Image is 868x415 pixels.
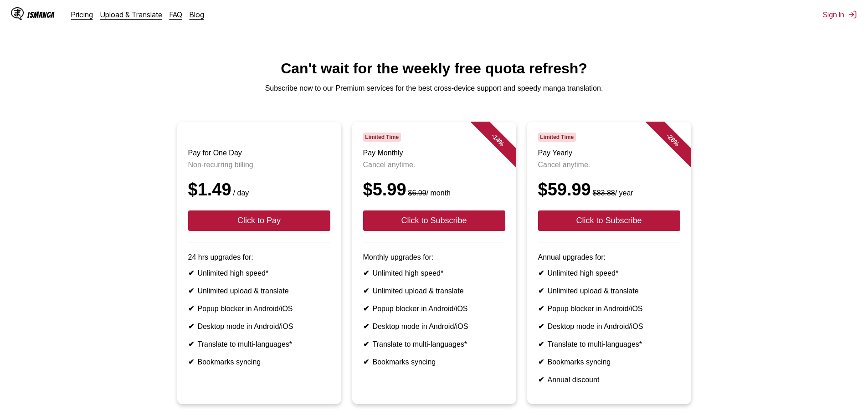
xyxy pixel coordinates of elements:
[538,287,680,295] li: Unlimited upload & translate
[363,253,505,261] p: Monthly upgrades for:
[188,323,194,330] b: ✔
[538,269,544,277] b: ✔
[188,322,330,331] li: Desktop mode in Android/iOS
[188,340,194,348] b: ✔
[538,180,680,200] div: $59.99
[538,305,544,313] b: ✔
[188,287,194,295] b: ✔
[538,358,680,366] li: Bookmarks syncing
[231,189,249,197] small: / day
[363,210,505,231] button: Click to Subscribe
[188,287,330,295] li: Unlimited upload & translate
[363,287,505,295] li: Unlimited upload & translate
[100,10,162,19] a: Upload & Translate
[593,189,615,197] s: $83.88
[71,10,93,19] a: Pricing
[406,189,451,197] small: / month
[538,376,544,384] b: ✔
[188,161,330,169] p: Non-recurring billing
[363,269,505,277] li: Unlimited high speed*
[823,10,857,19] button: Sign In
[11,7,71,22] a: IsManga LogoIsManga
[470,113,525,167] div: - 14 %
[363,133,401,142] span: Limited Time
[7,84,861,92] p: Subscribe now to our Premium services for the best cross-device support and speedy manga translat...
[188,358,330,366] li: Bookmarks syncing
[363,161,505,169] p: Cancel anytime.
[538,133,576,142] span: Limited Time
[538,210,680,231] button: Click to Subscribe
[538,322,680,331] li: Desktop mode in Android/iOS
[188,340,330,348] li: Translate to multi-languages*
[188,305,194,313] b: ✔
[408,189,426,197] s: $6.99
[363,358,369,366] b: ✔
[363,180,505,200] div: $5.99
[538,304,680,313] li: Popup blocker in Android/iOS
[188,358,194,366] b: ✔
[363,149,505,157] h3: Pay Monthly
[538,269,680,277] li: Unlimited high speed*
[538,161,680,169] p: Cancel anytime.
[363,322,505,331] li: Desktop mode in Android/iOS
[27,10,55,19] div: IsManga
[11,7,24,20] img: IsManga Logo
[188,269,194,277] b: ✔
[363,340,369,348] b: ✔
[188,210,330,231] button: Click to Pay
[188,180,330,200] div: $1.49
[169,10,182,19] a: FAQ
[538,340,680,348] li: Translate to multi-languages*
[363,305,369,313] b: ✔
[848,10,857,19] img: Sign out
[363,358,505,366] li: Bookmarks syncing
[538,375,680,384] li: Annual discount
[538,340,544,348] b: ✔
[538,323,544,330] b: ✔
[363,323,369,330] b: ✔
[188,149,330,157] h3: Pay for One Day
[363,304,505,313] li: Popup blocker in Android/iOS
[188,269,330,277] li: Unlimited high speed*
[7,60,861,77] h1: Can't wait for the weekly free quota refresh?
[645,113,700,167] div: - 28 %
[363,287,369,295] b: ✔
[363,269,369,277] b: ✔
[538,287,544,295] b: ✔
[538,149,680,157] h3: Pay Yearly
[538,253,680,261] p: Annual upgrades for:
[190,10,204,19] a: Blog
[538,358,544,366] b: ✔
[591,189,633,197] small: / year
[188,253,330,261] p: 24 hrs upgrades for:
[363,340,505,348] li: Translate to multi-languages*
[188,304,330,313] li: Popup blocker in Android/iOS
